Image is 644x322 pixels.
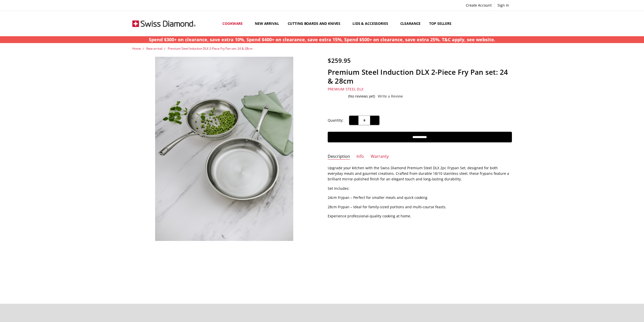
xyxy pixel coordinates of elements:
p: Upgrade your kitchen with the Swiss Diamond Premium Steel DLX 2pc Frypan Set, designed for both e... [328,165,512,182]
p: Spend $300+ on clearance, save extra 10%, Spend $400+ on clearance, save extra 15%, Spend $500+ o... [149,36,495,43]
a: Info [357,154,364,160]
a: Create Account [463,2,494,9]
p: Experience professional-quality cooking at home. [328,213,512,219]
a: Premium Steel Induction DLX 2-Piece Fry Pan set: 24 & 28cm [168,46,253,51]
a: New arrival [251,12,283,35]
a: Lids & Accessories [348,12,396,35]
p: 28cm Frypan – Ideal for family-sized portions and multi-course feasts. [328,204,512,210]
p: Set Includes: [328,186,512,191]
a: Premium Steel DLX [328,87,363,91]
a: Write a Review [378,94,403,98]
img: Premium steel DLX 2pc fry pan set (28 and 24cm) life style shot [155,57,293,241]
span: $259.95 [328,56,351,65]
a: Home [132,46,141,51]
h1: Premium Steel Induction DLX 2-Piece Fry Pan set: 24 & 28cm [328,68,512,85]
a: Sign In [495,2,512,9]
a: New arrival [146,46,162,51]
img: Premium steel DLX 2pc fry pan set (28 and 24cm) life style shot [143,243,144,244]
a: Cutting boards and knives [283,12,348,35]
label: Quantity: [328,118,343,123]
p: 24cm Frypan – Perfect for smaller meals and quick cooking [328,195,512,200]
span: (No reviews yet) [348,94,375,98]
img: Free Shipping On Every Order [132,11,196,36]
img: Premium steel DLX 2pc fry pan set (28 and 24cm) product shot [145,243,145,244]
a: Description [328,154,350,160]
a: Cookware [218,12,251,35]
a: Top Sellers [425,12,455,35]
a: Warranty [371,154,389,160]
a: Premium steel DLX 2pc fry pan set (28 and 24cm) life style shot [132,57,317,241]
a: Clearance [396,12,425,35]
